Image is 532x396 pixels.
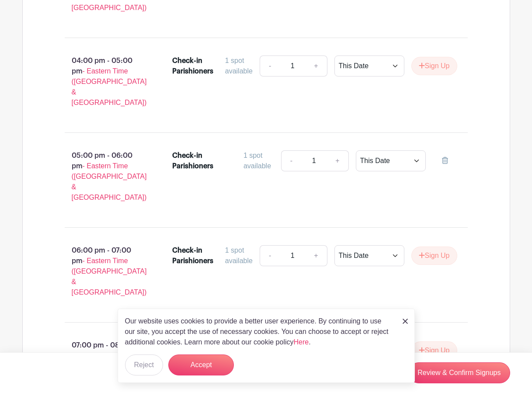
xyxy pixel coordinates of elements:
img: close_button-5f87c8562297e5c2d7936805f587ecaba9071eb48480494691a3f1689db116b3.svg [403,319,408,324]
a: + [305,245,327,266]
span: - Eastern Time ([GEOGRAPHIC_DATA] & [GEOGRAPHIC_DATA]) [72,67,147,106]
a: - [281,150,301,171]
p: 04:00 pm - 05:00 pm [51,52,159,111]
a: - [260,245,280,266]
p: Our website uses cookies to provide a better user experience. By continuing to use our site, you ... [125,316,393,347]
span: - Eastern Time ([GEOGRAPHIC_DATA] & [GEOGRAPHIC_DATA]) [72,257,147,296]
div: 1 spot available [225,245,253,266]
button: Sign Up [411,57,457,75]
p: 05:00 pm - 06:00 pm [51,147,159,206]
a: Review & Confirm Signups [408,362,510,383]
a: - [260,56,280,76]
button: Sign Up [411,247,457,265]
div: 1 spot available [225,56,253,76]
span: - Eastern Time ([GEOGRAPHIC_DATA] & [GEOGRAPHIC_DATA]) [72,162,147,201]
p: 06:00 pm - 07:00 pm [51,242,159,301]
div: Check-in Parishioners [172,56,233,76]
button: Accept [168,354,234,375]
a: Here [294,338,309,346]
div: 1 spot available [243,150,274,171]
div: Check-in Parishioners [172,150,233,171]
a: + [327,150,348,171]
button: Sign Up [411,341,457,360]
button: Reject [125,354,163,375]
div: Check-in Parishioners [172,245,233,266]
p: 07:00 pm - 08:00 pm [51,337,159,396]
a: + [305,56,327,76]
